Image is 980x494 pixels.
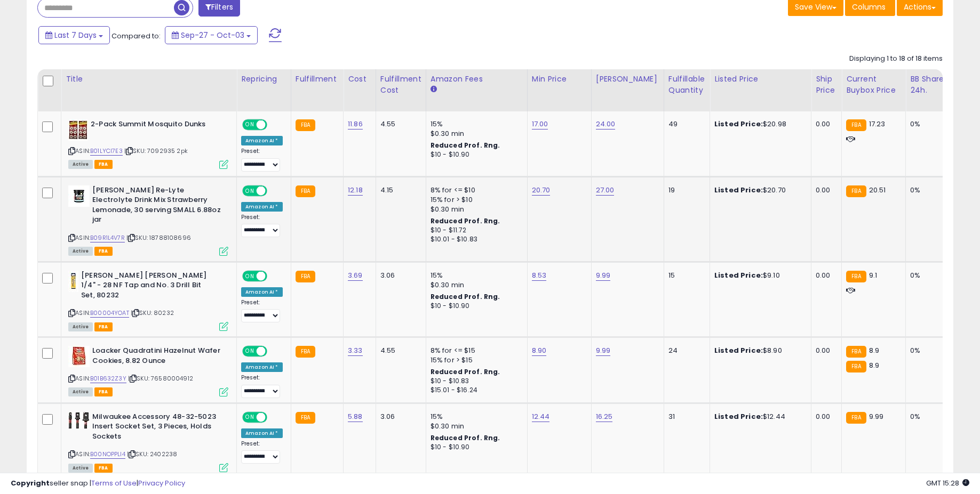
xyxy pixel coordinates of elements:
[532,345,547,356] a: 8.90
[138,478,185,488] a: Privacy Policy
[431,302,519,311] div: $10 - $10.90
[241,202,283,212] div: Amazon AI *
[816,74,837,96] div: Ship Price
[714,346,803,355] div: $8.90
[596,74,659,85] div: [PERSON_NAME]
[243,186,257,195] span: ON
[431,141,500,150] b: Reduced Prof. Rng.
[243,347,257,356] span: ON
[849,54,943,64] div: Displaying 1 to 18 of 18 items
[92,412,222,444] b: Milwaukee Accessory 48-32-5023 Insert Socket Set, 3 Pieces, Holds Sockets
[296,412,315,424] small: FBA
[816,185,833,195] div: 0.00
[668,412,702,422] div: 31
[91,119,220,132] b: 2-Pack Summit Mosquito Dunks
[348,270,363,281] a: 3.69
[816,346,833,355] div: 0.00
[532,411,550,422] a: 12.44
[266,347,283,356] span: OFF
[241,362,283,372] div: Amazon AI *
[852,2,886,12] span: Columns
[431,386,519,395] div: $15.01 - $16.24
[68,271,228,330] div: ASIN:
[431,235,519,244] div: $10.01 - $10.83
[668,185,702,195] div: 19
[90,147,123,156] a: B01LYCI7E3
[431,185,519,195] div: 8% for <= $10
[846,361,866,372] small: FBA
[714,345,763,355] b: Listed Price:
[816,412,833,422] div: 0.00
[266,120,283,129] span: OFF
[68,346,90,367] img: 41GeE5fVSIL._SL40_.jpg
[532,185,551,196] a: 20.70
[668,271,702,280] div: 15
[910,185,945,195] div: 0%
[714,411,763,422] b: Listed Price:
[431,85,437,94] small: Amazon Fees.
[668,346,702,355] div: 24
[241,287,283,297] div: Amazon AI *
[431,216,500,225] b: Reduced Prof. Rng.
[92,185,222,228] b: [PERSON_NAME] Re-Lyte Electrolyte Drink Mix Strawberry Lemonade, 30 serving SMALL 6.88oz jar
[68,412,90,429] img: 41zegDnxF3S._SL40_.jpg
[241,299,283,323] div: Preset:
[431,119,519,129] div: 15%
[241,136,283,145] div: Amazon AI *
[296,346,315,358] small: FBA
[846,74,901,96] div: Current Buybox Price
[348,74,371,85] div: Cost
[90,233,125,242] a: B09R1L4V7R
[869,411,884,422] span: 9.99
[241,148,283,172] div: Preset:
[714,412,803,422] div: $12.44
[68,185,228,255] div: ASIN:
[431,443,519,452] div: $10 - $10.90
[714,119,803,129] div: $20.98
[90,374,126,383] a: B01B632Z3Y
[94,160,113,169] span: FBA
[296,74,339,85] div: Fulfillment
[431,412,519,422] div: 15%
[816,119,833,129] div: 0.00
[869,185,886,195] span: 20.51
[714,271,803,280] div: $9.10
[243,271,257,280] span: ON
[241,74,286,85] div: Repricing
[128,374,193,383] span: | SKU: 76580004912
[94,322,113,331] span: FBA
[127,450,177,458] span: | SKU: 2402238
[380,185,418,195] div: 4.15
[348,345,363,356] a: 3.33
[348,185,363,196] a: 12.18
[68,185,90,207] img: 41R8qFaAQ1L._SL40_.jpg
[68,160,93,169] span: All listings currently available for purchase on Amazon
[668,74,705,96] div: Fulfillable Quantity
[869,360,879,370] span: 8.9
[94,247,113,256] span: FBA
[241,440,283,464] div: Preset:
[431,422,519,431] div: $0.30 min
[431,271,519,280] div: 15%
[348,119,363,129] a: 11.86
[266,186,283,195] span: OFF
[846,185,866,197] small: FBA
[596,270,611,281] a: 9.99
[714,185,763,195] b: Listed Price:
[296,185,315,197] small: FBA
[869,119,886,129] span: 17.23
[266,412,283,422] span: OFF
[380,346,418,355] div: 4.55
[90,309,129,318] a: B00004YOAT
[846,412,866,424] small: FBA
[68,346,228,395] div: ASIN:
[910,74,949,96] div: BB Share 24h.
[431,433,500,442] b: Reduced Prof. Rng.
[94,387,113,396] span: FBA
[869,345,879,355] span: 8.9
[596,185,615,196] a: 27.00
[431,129,519,139] div: $0.30 min
[126,233,191,242] span: | SKU: 18788108696
[11,478,50,488] strong: Copyright
[846,346,866,358] small: FBA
